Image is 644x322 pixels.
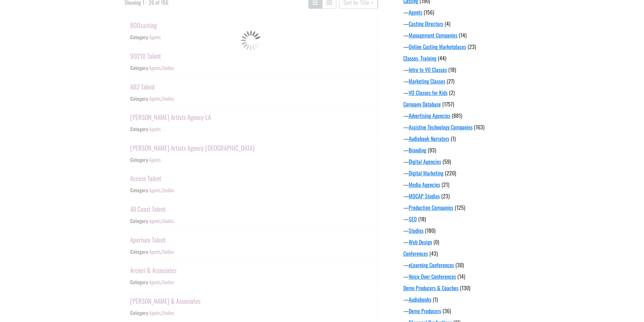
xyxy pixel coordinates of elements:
span: (1) [433,295,438,303]
span: (1757) [442,100,454,108]
div: — [403,20,525,28]
div: — [403,66,525,74]
span: (14) [459,31,467,39]
span: (23) [468,43,476,51]
a: Company Database [403,100,441,108]
div: — [403,238,525,246]
span: (36) [443,307,451,315]
a: eLearning Conferences [409,261,454,269]
span: (125) [455,203,465,212]
span: (2) [449,89,455,97]
a: Demo Producers [409,307,441,315]
span: (18) [448,66,456,74]
span: (0) [433,238,439,246]
a: Branding [409,146,426,154]
div: — [403,77,525,85]
span: (27) [447,77,454,85]
div: — [403,272,525,280]
span: (23) [441,192,450,200]
a: SEO [409,215,417,223]
span: (14) [457,272,465,280]
div: — [403,123,525,131]
a: Web Design [409,238,432,246]
span: (881) [452,112,462,120]
a: Digital Marketing [409,169,444,177]
a: Intro to VO Classes [409,66,447,74]
span: (18) [418,215,426,223]
a: Audiobooks [409,295,431,303]
div: — [403,8,525,16]
span: (180) [425,226,435,234]
span: (59) [443,157,451,166]
span: (21) [442,180,449,189]
div: — [403,192,525,200]
span: (163) [474,123,484,131]
div: — [403,226,525,234]
a: Classes, Training [403,54,436,62]
div: — [403,134,525,143]
span: (93) [428,146,436,154]
div: — [403,295,525,303]
span: (156) [424,8,434,16]
div: — [403,261,525,269]
a: Agents [409,8,422,16]
span: (1) [451,134,456,143]
a: Management Companies [409,31,457,39]
a: Casting Directors [409,20,443,28]
div: — [403,89,525,97]
span: (220) [445,169,456,177]
a: Marketing Classes [409,77,445,85]
div: — [403,43,525,51]
a: Demo Producers & Coaches [403,284,458,292]
a: Assistive Technology Companies [409,123,473,131]
a: MOCAP Studios [409,192,440,200]
a: Studios [409,226,424,234]
a: Online Casting Marketplaces [409,43,466,51]
span: (4) [445,20,450,28]
div: — [403,146,525,154]
div: — [403,31,525,39]
a: Voice Over Conferences [409,272,456,280]
div: — [403,180,525,189]
a: Media Agencies [409,180,440,189]
span: (30) [455,261,464,269]
span: (130) [460,284,470,292]
div: — [403,215,525,223]
div: — [403,307,525,315]
div: — [403,112,525,120]
span: (43) [429,249,438,257]
a: Audiobook Narrators [409,134,449,143]
div: — [403,169,525,177]
a: Advertising Agencies [409,112,450,120]
div: — [403,157,525,166]
div: — [403,203,525,212]
a: Conferences [403,249,428,257]
a: Digital Agencies [409,157,441,166]
a: Production Companies [409,203,453,212]
a: VO Classes for Kids [409,89,448,97]
span: (44) [438,54,446,62]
